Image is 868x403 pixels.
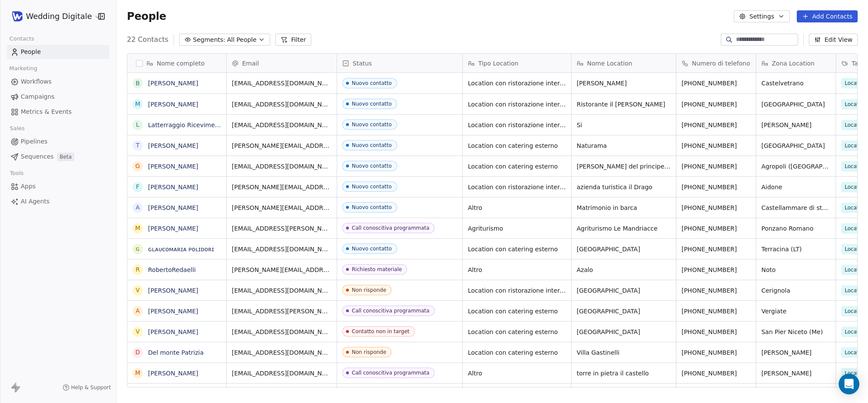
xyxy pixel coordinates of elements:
a: ɢʟᴀᴜᴄᴏᴍᴀʀɪᴀ ᴘᴏʟɪᴅᴏʀɪ [148,246,214,253]
span: Location con catering esterno [468,162,566,171]
span: azienda turistica il Drago [577,183,671,191]
span: Zona Location [772,59,814,68]
span: [PERSON_NAME] [761,369,830,378]
span: [PHONE_NUMBER] [682,79,751,87]
a: [PERSON_NAME] [148,328,198,335]
div: Numero di telefono [676,54,756,72]
span: Si [577,121,671,129]
div: Nuovo contatto [352,163,392,169]
button: Wedding Digitale [10,9,92,24]
a: [PERSON_NAME] [148,184,198,191]
span: [EMAIL_ADDRESS][DOMAIN_NAME] [232,348,331,357]
a: Metrics & Events [7,105,109,119]
span: Segments: [193,35,225,44]
span: [PERSON_NAME] [761,121,830,129]
span: Pipelines [21,137,47,146]
span: Help & Support [71,384,111,391]
span: [EMAIL_ADDRESS][DOMAIN_NAME] [232,79,331,87]
span: [PHONE_NUMBER] [682,203,751,212]
span: Altro [468,369,566,378]
span: Agropoli ([GEOGRAPHIC_DATA]) [761,162,830,171]
button: Settings [734,10,789,22]
span: Location con catering esterno [468,141,566,150]
a: AI Agents [7,194,109,209]
span: [GEOGRAPHIC_DATA] [761,141,830,150]
span: [PERSON_NAME][EMAIL_ADDRESS][DOMAIN_NAME] [232,141,331,150]
div: M [135,369,140,378]
span: Agriturismo Le Mandriacce [577,224,671,233]
a: [PERSON_NAME] [148,142,198,149]
span: Metrics & Events [21,107,72,116]
span: Location con ristorazione interna [468,79,566,87]
a: [PERSON_NAME] [148,101,198,108]
div: T [136,141,140,150]
div: Richiesto materiale [352,266,402,272]
span: Tools [6,167,27,180]
span: Location con ristorazione interna [468,100,566,109]
div: Call conoscitiva programmata [352,308,429,314]
div: Nuovo contatto [352,80,392,86]
span: [PHONE_NUMBER] [682,141,751,150]
span: Numero di telefono [692,59,750,68]
div: Nuovo contatto [352,142,392,148]
span: Cerignola [761,286,830,295]
div: Tipo Location [463,54,571,72]
span: Location con catering esterno [468,307,566,316]
span: [PHONE_NUMBER] [682,266,751,274]
div: Status [337,54,462,72]
span: Villa Gastinelli [577,348,671,357]
span: Terracina (LT) [761,245,830,253]
div: G [136,162,140,171]
span: [PHONE_NUMBER] [682,307,751,316]
span: [GEOGRAPHIC_DATA] [761,100,830,109]
div: Open Intercom Messenger [839,374,859,394]
span: All People [227,35,256,44]
span: Naturama [577,141,671,150]
span: Contacts [6,32,38,45]
span: AI Agents [21,197,50,206]
span: Tags [852,59,865,68]
span: Location con catering esterno [468,348,566,357]
div: Nome completo [127,54,226,72]
span: [PERSON_NAME][EMAIL_ADDRESS][DOMAIN_NAME] [232,203,331,212]
a: Help & Support [63,384,111,391]
span: Noto [761,266,830,274]
span: Azalo [577,266,671,274]
a: Campaigns [7,90,109,104]
div: Nome Location [571,54,676,72]
span: Castelvetrano [761,79,830,87]
span: San Pier Niceto (Me) [761,328,830,336]
span: Sales [6,122,28,135]
a: Latterraggio Ricevimenti [148,122,223,128]
span: [PHONE_NUMBER] [682,286,751,295]
div: Zona Location [756,54,836,72]
span: Ponzano Romano [761,224,830,233]
span: [PHONE_NUMBER] [682,100,751,109]
div: Non risponde [352,287,386,293]
div: Nuovo contatto [352,184,392,190]
div: Nuovo contatto [352,122,392,128]
a: Del monte Patrizia [148,349,204,356]
span: Location con ristorazione interna [468,121,566,129]
span: [PERSON_NAME] del principe Dimora di Charme [577,162,671,171]
div: V [136,286,140,295]
span: Workflows [21,77,52,86]
a: [PERSON_NAME] [148,80,198,87]
span: Location con catering esterno [468,328,566,336]
span: Status [353,59,372,68]
span: Beta [57,153,74,161]
span: Marketing [6,62,41,75]
div: L [136,120,139,129]
span: Apps [21,182,36,191]
span: [EMAIL_ADDRESS][DOMAIN_NAME] [232,121,331,129]
span: [PERSON_NAME] [577,79,671,87]
span: [EMAIL_ADDRESS][DOMAIN_NAME] [232,328,331,336]
span: [PHONE_NUMBER] [682,224,751,233]
span: People [127,10,166,23]
div: Contatto non in target [352,328,410,334]
span: Campaigns [21,92,54,101]
span: [PHONE_NUMBER] [682,183,751,191]
div: F [136,182,139,191]
div: ɢ [136,244,140,253]
span: Email [242,59,259,68]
